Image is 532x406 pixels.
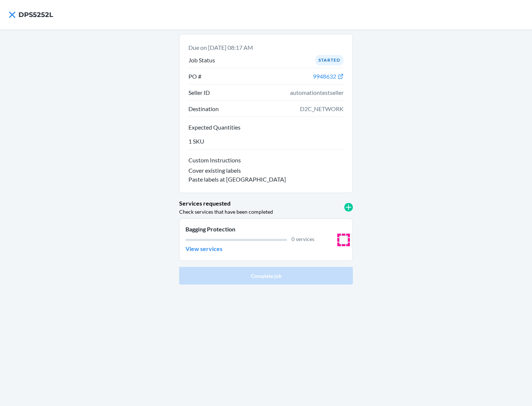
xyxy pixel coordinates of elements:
h4: DPS5252L [18,10,53,20]
p: Destination [188,104,219,113]
p: Custom Instructions [188,156,344,165]
p: Check services that have been completed [179,208,273,216]
button: Complete job [179,267,353,285]
span: 9948632 [313,73,336,80]
p: Job Status [188,56,215,65]
span: services [296,236,314,242]
p: PO # [188,72,201,81]
p: View services [185,244,222,253]
p: Services requested [179,199,231,208]
p: Cover existing labels [188,166,241,175]
a: 9948632 [313,73,344,80]
span: automationtestseller [290,88,344,97]
button: Expected Quantities [188,123,344,133]
p: Paste labels at [GEOGRAPHIC_DATA] [188,175,286,184]
span: 0 [291,236,294,242]
p: Expected Quantities [188,123,344,132]
p: Seller ID [188,88,210,97]
p: Due on [DATE] 08:17 AM [188,43,344,52]
p: Bagging Protection [185,225,314,234]
button: View services [185,243,222,255]
div: Started [315,55,344,65]
p: 1 SKU [188,137,204,146]
span: D2C_NETWORK [300,104,344,113]
button: Custom Instructions [188,156,344,166]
